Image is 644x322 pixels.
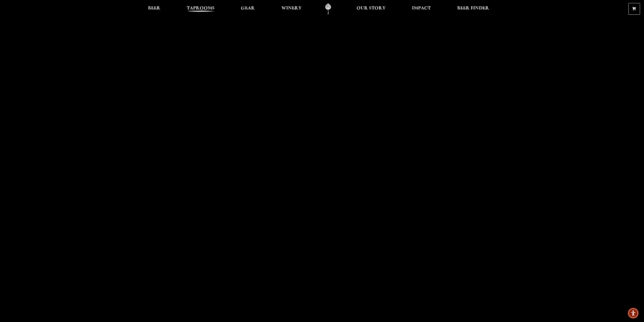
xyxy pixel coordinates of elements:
[319,3,338,15] a: Odell Home
[278,3,305,15] a: Winery
[409,3,434,15] a: Impact
[628,308,639,319] div: Accessibility Menu
[412,6,431,10] span: Impact
[148,6,160,10] span: Beer
[454,3,492,15] a: Beer Finder
[353,3,389,15] a: Our Story
[187,6,215,10] span: Taprooms
[183,3,218,15] a: Taprooms
[357,6,386,10] span: Our Story
[238,3,258,15] a: Gear
[457,6,489,10] span: Beer Finder
[281,6,302,10] span: Winery
[241,6,255,10] span: Gear
[145,3,164,15] a: Beer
